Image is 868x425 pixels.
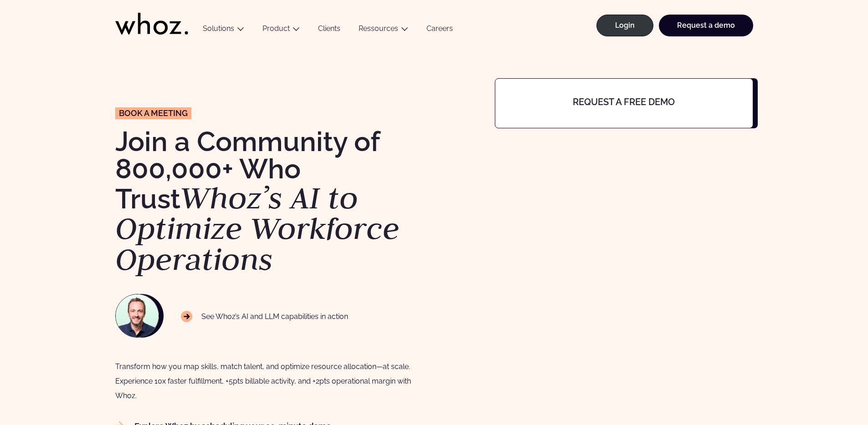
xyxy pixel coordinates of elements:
div: Transform how you map skills, match talent, and optimize resource allocation—at scale. Experience... [115,359,425,403]
button: Solutions [194,24,253,36]
span: Book a meeting [119,109,188,117]
p: See Whoz’s AI and LLM capabilities in action [181,311,349,323]
a: Product [262,24,290,33]
img: NAWROCKI-Thomas.jpg [116,294,159,337]
a: Login [596,15,653,36]
h1: Join a Community of 800,000+ Who Trust [115,128,425,275]
a: Request a demo [659,15,753,36]
a: Ressources [359,24,398,33]
em: Whoz’s AI to Optimize Workforce Operations [115,177,400,279]
h4: Request a free demo [524,97,724,107]
button: Product [253,24,309,36]
a: Clients [309,24,349,36]
a: Careers [417,24,462,36]
button: Ressources [349,24,417,36]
